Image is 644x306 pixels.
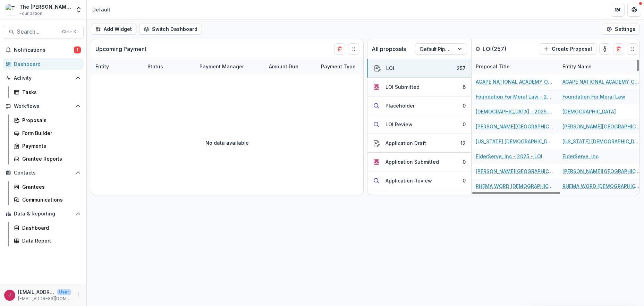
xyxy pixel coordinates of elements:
div: The [PERSON_NAME] Foundation [19,3,71,10]
button: Notifications1 [3,44,84,56]
div: Payment Manager [195,59,265,74]
div: Proposal Title [472,63,514,70]
a: Form Builder [11,127,84,139]
a: Communications [11,194,84,205]
a: RHEMA WORD [DEMOGRAPHIC_DATA] CENTER - 2025 - LOI [476,182,554,190]
div: Payment Type [317,59,369,74]
div: 0 [463,177,466,184]
div: Application Draft [385,139,426,147]
div: 12 [460,139,466,147]
div: Entity [91,59,143,74]
a: AGAPE NATIONAL ACADEMY OF MUSIC INC [562,78,641,85]
button: Switch Dashboard [139,24,202,35]
button: Application Draft12 [367,134,471,153]
p: User [57,289,71,295]
a: Dashboard [3,58,84,70]
a: Foundation For Moral Law - 2025 - LOI [476,93,554,100]
div: Default [92,6,110,13]
button: Open Contacts [3,167,84,178]
div: Application Submitted [385,158,439,165]
button: Application Submitted0 [367,153,471,171]
div: Entity [91,63,113,70]
div: LOI [386,65,394,72]
div: Amount Due [265,59,317,74]
img: The Bolick Foundation [6,4,17,15]
button: Open entity switcher [74,3,84,17]
div: Placeholder [385,102,415,109]
span: Foundation [19,10,42,17]
span: 1 [74,46,81,53]
button: Open Workflows [3,101,84,112]
span: Notifications [14,47,74,53]
span: Workflows [14,103,73,109]
div: Status [143,59,195,74]
button: Delete card [334,43,345,54]
div: Dashboard [14,60,78,68]
a: [DEMOGRAPHIC_DATA] [562,108,616,115]
button: Open Data & Reporting [3,208,84,219]
p: [EMAIL_ADDRESS][DOMAIN_NAME] [18,288,54,296]
div: Form Builder [22,129,78,137]
div: Status [143,63,167,70]
button: Settings [602,24,640,35]
div: Payment Manager [195,63,248,70]
a: Dashboard [11,222,84,233]
div: 6 [463,83,466,91]
div: Amount Due [265,63,303,70]
button: Delete card [613,43,624,54]
div: Grantees [22,183,78,190]
nav: breadcrumb [90,5,113,15]
div: Payments [22,142,78,150]
p: Upcoming Payment [95,45,146,53]
a: ElderServe, Inc [562,153,599,160]
div: Data Report [22,237,78,244]
div: Ctrl + K [61,28,78,36]
a: RHEMA WORD [DEMOGRAPHIC_DATA] CENTER [562,182,641,190]
p: All proposals [372,45,406,53]
a: Grantee Reports [11,153,84,164]
a: [PERSON_NAME][GEOGRAPHIC_DATA][DEMOGRAPHIC_DATA] [562,168,641,175]
p: LOI ( 257 ) [483,45,535,53]
button: Application Review0 [367,171,471,190]
div: LOI Submitted [385,83,420,91]
button: Create Proposal [539,43,596,54]
a: Tasks [11,86,84,98]
div: Application Review [385,177,432,184]
div: 0 [463,102,466,109]
button: Open Activity [3,73,84,84]
button: LOI Submitted6 [367,78,471,96]
button: Partners [611,3,625,17]
button: More [74,291,82,299]
a: [US_STATE] [DEMOGRAPHIC_DATA] Child & Family Service, Inc. - 2025 - LOI [476,138,554,145]
div: Dashboard [22,224,78,231]
a: Data Report [11,235,84,246]
button: Get Help [627,3,641,17]
a: ElderServe, Inc - 2025 - LOI [476,153,542,160]
a: [US_STATE] [DEMOGRAPHIC_DATA] Child & Family Service, Inc. [562,138,641,145]
div: Proposals [22,117,78,124]
p: No data available [206,139,249,146]
div: 0 [463,121,466,128]
button: Search... [3,25,84,39]
a: Payments [11,140,84,152]
div: 257 [457,65,466,72]
div: Payment Type [317,63,360,70]
button: Placeholder0 [367,96,471,115]
button: Add Widget [91,24,136,35]
a: Proposals [11,114,84,126]
span: Data & Reporting [14,211,73,217]
div: Communications [22,196,78,203]
button: LOI257 [367,59,471,78]
div: jcline@bolickfoundation.org [9,293,11,297]
div: Tasks [22,88,78,96]
button: Drag [627,43,638,54]
a: AGAPE NATIONAL ACADEMY OF MUSIC INC - 2025 - LOI [476,78,554,85]
a: Grantees [11,181,84,193]
button: toggle-assigned-to-me [599,43,610,54]
span: Contacts [14,170,73,176]
div: Grantee Reports [22,155,78,162]
a: [DEMOGRAPHIC_DATA] - 2025 - LOI [476,108,554,115]
a: [PERSON_NAME][GEOGRAPHIC_DATA] [562,123,641,130]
